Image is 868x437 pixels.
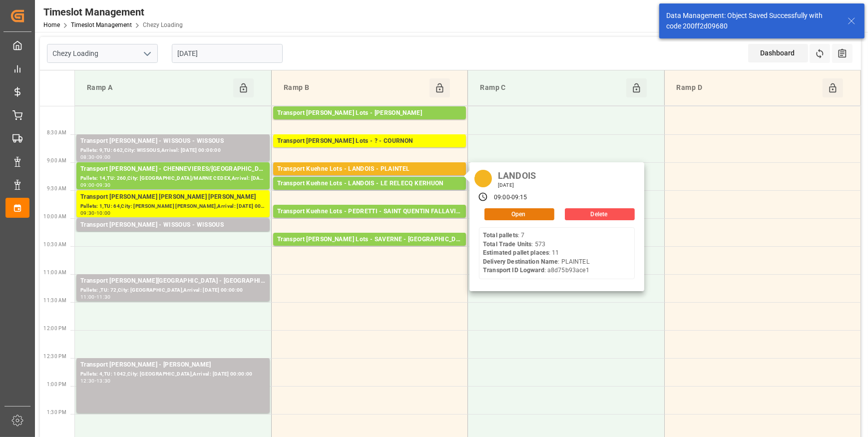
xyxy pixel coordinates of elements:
span: 1:30 PM [47,410,66,415]
button: open menu [139,46,154,61]
b: Transport ID Logward [483,267,544,274]
div: Ramp D [673,78,823,97]
div: 09:15 [511,193,527,202]
span: 10:00 AM [43,214,66,219]
div: Pallets: 4,TU: 1042,City: [GEOGRAPHIC_DATA],Arrival: [DATE] 00:00:00 [80,370,266,379]
div: 09:30 [80,211,95,215]
div: - [95,183,96,187]
div: Pallets: 4,TU: 574,City: [GEOGRAPHIC_DATA],Arrival: [DATE] 00:00:00 [277,146,462,155]
div: Pallets: 5,TU: 986,City: [GEOGRAPHIC_DATA],Arrival: [DATE] 00:00:00 [277,118,462,127]
div: Transport Kuehne Lots - LANDOIS - PLAINTEL [277,164,462,174]
div: Transport [PERSON_NAME] [PERSON_NAME] [PERSON_NAME] [80,192,266,202]
div: Pallets: 14,TU: 260,City: [GEOGRAPHIC_DATA]/MARNE CEDEX,Arrival: [DATE] 00:00:00 [80,174,266,183]
div: 11:00 [80,295,95,299]
div: LANDOIS [494,167,539,182]
div: - [95,155,96,159]
div: Transport [PERSON_NAME] Lots - [PERSON_NAME] [277,108,462,118]
div: Pallets: 2,TU: 112,City: [GEOGRAPHIC_DATA][PERSON_NAME],Arrival: [DATE] 00:00:00 [277,217,462,225]
a: Home [43,21,60,28]
div: Pallets: 9,TU: 662,City: WISSOUS,Arrival: [DATE] 00:00:00 [80,146,266,155]
div: 09:30 [96,183,111,187]
span: 11:30 AM [43,298,66,303]
div: Transport Kuehne Lots - LANDOIS - LE RELECQ KERHUON [277,179,462,189]
span: 9:00 AM [47,158,66,163]
div: 09:00 [494,193,510,202]
span: 10:30 AM [43,242,66,247]
div: 10:00 [96,211,111,215]
div: 12:30 [80,379,95,383]
div: 08:30 [80,155,95,159]
div: Transport Kuehne Lots - PEDRETTI - SAINT QUENTIN FALLAVIER [277,207,462,217]
a: Timeslot Management [71,21,132,28]
b: Total pallets [483,232,518,239]
div: 11:30 [96,295,111,299]
div: Dashboard [748,44,808,62]
div: Pallets: 7,TU: 573,City: [GEOGRAPHIC_DATA],Arrival: [DATE] 00:00:00 [277,174,462,183]
div: - [95,295,96,299]
div: Transport [PERSON_NAME] Lots - SAVERNE - [GEOGRAPHIC_DATA] [277,235,462,245]
div: 09:00 [96,155,111,159]
div: 13:30 [96,379,111,383]
button: Delete [565,208,635,220]
span: 1:00 PM [47,382,66,387]
div: Transport [PERSON_NAME][GEOGRAPHIC_DATA] - [GEOGRAPHIC_DATA] [80,276,266,286]
div: [DATE] [494,182,539,189]
div: Transport [PERSON_NAME] - CHENNEVIERES/[GEOGRAPHIC_DATA] - [GEOGRAPHIC_DATA]/MARNE CEDEX [80,164,266,174]
span: 12:30 PM [43,354,66,359]
div: : 7 : 573 : 11 : PLAINTEL : a8d75b93ace1 [483,231,590,275]
div: Transport [PERSON_NAME] - [PERSON_NAME] [80,360,266,370]
b: Delivery Destination Name [483,258,558,265]
div: 09:00 [80,183,95,187]
span: 12:00 PM [43,326,66,331]
div: - [95,379,96,383]
div: Pallets: ,TU: 72,City: [GEOGRAPHIC_DATA],Arrival: [DATE] 00:00:00 [80,286,266,295]
div: Ramp C [476,78,626,97]
div: Pallets: 2,TU: ,City: WISSOUS,Arrival: [DATE] 00:00:00 [80,230,266,239]
div: Pallets: 1,TU: 56,City: [GEOGRAPHIC_DATA],Arrival: [DATE] 00:00:00 [277,245,462,253]
div: - [510,193,511,202]
span: 9:30 AM [47,186,66,191]
div: Transport [PERSON_NAME] Lots - ? - COURNON [277,136,462,146]
b: Total Trade Units [483,241,531,248]
span: 11:00 AM [43,270,66,275]
div: Ramp B [280,78,430,97]
div: Transport [PERSON_NAME] - WISSOUS - WISSOUS [80,220,266,230]
button: Open [484,208,554,220]
div: Data Management: Object Saved Successfully with code 200ff2d09680 [666,10,838,31]
input: Type to search/select [47,44,158,63]
div: Transport [PERSON_NAME] - WISSOUS - WISSOUS [80,136,266,146]
div: Timeslot Management [43,4,183,19]
div: Pallets: ,TU: 47,City: LE RELECQ KERHUON,Arrival: [DATE] 00:00:00 [277,189,462,197]
div: Pallets: 1,TU: 64,City: [PERSON_NAME] [PERSON_NAME],Arrival: [DATE] 00:00:00 [80,202,266,211]
div: - [95,211,96,215]
input: DD-MM-YYYY [172,44,283,63]
span: 8:30 AM [47,130,66,135]
div: Ramp A [83,78,233,97]
b: Estimated pallet places [483,249,549,256]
